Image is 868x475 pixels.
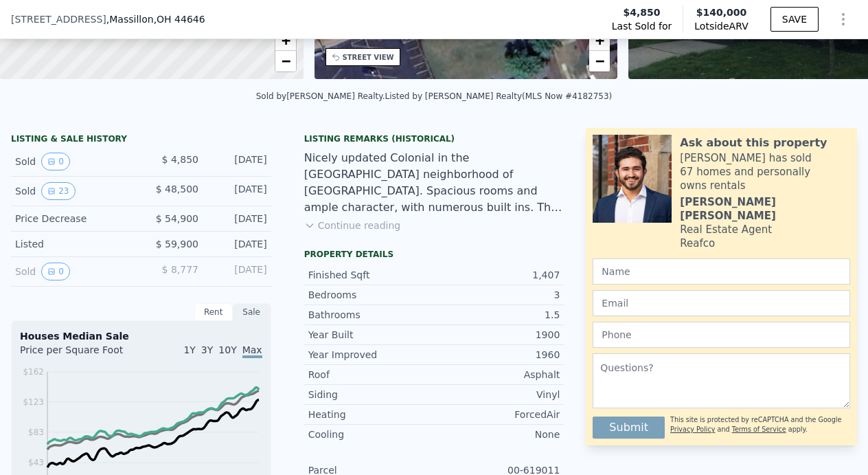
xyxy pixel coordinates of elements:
[308,268,434,282] div: Finished Sqft
[304,249,564,260] div: Property details
[308,368,434,382] div: Roof
[680,223,772,236] div: Real Estate Agent
[434,288,560,302] div: 3
[593,322,850,348] input: Phone
[308,308,434,322] div: Bathrooms
[162,264,198,275] span: $ 8,777
[434,368,560,382] div: Asphalt
[23,367,44,377] tspan: $162
[308,328,434,342] div: Year Built
[15,153,130,170] div: Sold
[41,182,75,200] button: View historical data
[275,30,296,51] a: Zoom in
[308,348,434,362] div: Year Improved
[434,328,560,342] div: 1900
[595,32,604,49] span: +
[281,32,290,49] span: +
[15,237,130,251] div: Listed
[593,258,850,285] input: Name
[209,182,267,200] div: [DATE]
[385,91,612,101] div: Listed by [PERSON_NAME] Realty (MLS Now #4182753)
[770,7,819,32] button: SAVE
[343,52,394,63] div: STREET VIEW
[680,195,850,223] div: [PERSON_NAME] [PERSON_NAME]
[11,12,106,26] span: [STREET_ADDRESS]
[434,388,560,401] div: Vinyl
[680,151,850,192] div: [PERSON_NAME] has sold 67 homes and personally owns rentals
[434,348,560,362] div: 1960
[20,329,262,343] div: Houses Median Sale
[20,343,141,365] div: Price per Square Foot
[670,411,850,439] div: This site is protected by reCAPTCHA and the Google and apply.
[624,5,661,19] span: $4,850
[15,182,130,200] div: Sold
[434,408,560,421] div: ForcedAir
[589,30,610,51] a: Zoom in
[434,268,560,282] div: 1,407
[28,428,44,437] tspan: $83
[15,212,130,225] div: Price Decrease
[275,51,296,71] a: Zoom out
[106,12,205,26] span: , Massillon
[156,213,198,224] span: $ 54,900
[23,397,44,407] tspan: $123
[201,344,213,355] span: 3Y
[209,212,267,225] div: [DATE]
[209,263,267,280] div: [DATE]
[304,219,401,232] button: Continue reading
[218,344,236,355] span: 10Y
[612,19,672,33] span: Last Sold for
[308,288,434,302] div: Bedrooms
[156,239,198,250] span: $ 59,900
[696,7,747,18] span: $140,000
[308,428,434,441] div: Cooling
[670,426,715,433] a: Privacy Policy
[593,290,850,316] input: Email
[28,458,44,467] tspan: $43
[209,153,267,170] div: [DATE]
[256,91,385,101] div: Sold by [PERSON_NAME] Realty .
[589,51,610,71] a: Zoom out
[162,154,198,165] span: $ 4,850
[732,426,786,433] a: Terms of Service
[434,428,560,441] div: None
[281,52,290,69] span: −
[11,133,271,147] div: LISTING & SALE HISTORY
[15,263,130,280] div: Sold
[41,153,70,170] button: View historical data
[209,237,267,251] div: [DATE]
[304,150,564,216] div: Nicely updated Colonial in the [GEOGRAPHIC_DATA] neighborhood of [GEOGRAPHIC_DATA]. Spacious room...
[308,388,434,401] div: Siding
[694,19,748,33] span: Lotside ARV
[41,263,70,280] button: View historical data
[830,5,857,33] button: Show Options
[154,14,205,25] span: , OH 44646
[233,303,271,321] div: Sale
[304,133,564,144] div: Listing Remarks (Historical)
[183,344,195,355] span: 1Y
[680,135,827,151] div: Ask about this property
[156,184,198,195] span: $ 48,500
[434,308,560,322] div: 1.5
[680,236,715,250] div: Reafco
[194,303,233,321] div: Rent
[595,52,604,69] span: −
[308,408,434,421] div: Heating
[242,344,262,358] span: Max
[593,417,665,439] button: Submit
